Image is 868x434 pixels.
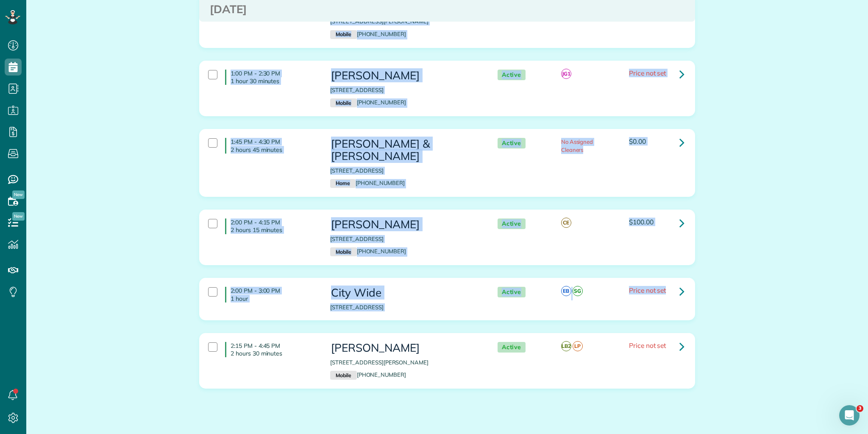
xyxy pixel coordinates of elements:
h3: [PERSON_NAME] [330,342,480,354]
p: 2 hours 45 minutes [231,146,317,154]
span: Active [498,218,526,229]
span: Active [498,70,526,80]
small: Mobile [330,98,356,108]
small: Home [330,179,355,188]
span: No Assigned Cleaners [561,138,593,153]
h3: [PERSON_NAME] [330,218,480,231]
p: [STREET_ADDRESS][PERSON_NAME] [330,17,480,25]
small: Mobile [330,371,356,380]
span: Price not set [629,69,666,77]
p: [STREET_ADDRESS] [330,303,480,311]
span: LP [573,341,583,351]
span: $0.00 [629,137,646,146]
p: 1 hour 30 minutes [231,77,317,85]
span: CE [561,218,571,228]
h3: [PERSON_NAME] [330,70,480,82]
h4: 1:00 PM - 2:30 PM [225,70,317,85]
span: LB2 [561,341,571,351]
span: Active [498,342,526,353]
p: [STREET_ADDRESS] [330,167,480,175]
p: 2 hours 30 minutes [231,350,317,357]
span: $100.00 [629,218,654,226]
a: Mobile[PHONE_NUMBER] [330,99,406,106]
p: 1 hour [231,295,317,302]
h4: 2:00 PM - 3:00 PM [225,287,317,302]
h4: 1:45 PM - 4:30 PM [225,138,317,153]
span: EB [561,286,571,296]
span: Active [498,138,526,148]
small: Mobile [330,30,356,39]
iframe: Intercom live chat [839,405,860,426]
span: New [12,212,25,221]
h3: [PERSON_NAME] & [PERSON_NAME] [330,138,480,162]
p: [STREET_ADDRESS] [330,235,480,243]
p: [STREET_ADDRESS] [330,86,480,94]
span: New [12,190,25,199]
p: 2 hours 15 minutes [231,226,317,234]
a: Home[PHONE_NUMBER] [330,179,405,186]
h4: 2:15 PM - 4:45 PM [225,342,317,357]
span: 3 [857,405,863,412]
h3: [DATE] [210,3,684,16]
a: Mobile[PHONE_NUMBER] [330,371,406,378]
a: Mobile[PHONE_NUMBER] [330,248,406,255]
h3: City Wide [330,287,480,299]
h4: 2:00 PM - 4:15 PM [225,218,317,234]
a: Mobile[PHONE_NUMBER] [330,31,406,37]
p: [STREET_ADDRESS][PERSON_NAME] [330,358,480,367]
span: Price not set [629,286,666,294]
span: SG [573,286,583,296]
span: Price not set [629,341,666,350]
small: Mobile [330,247,356,257]
span: Active [498,287,526,297]
span: JG1 [561,69,571,79]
